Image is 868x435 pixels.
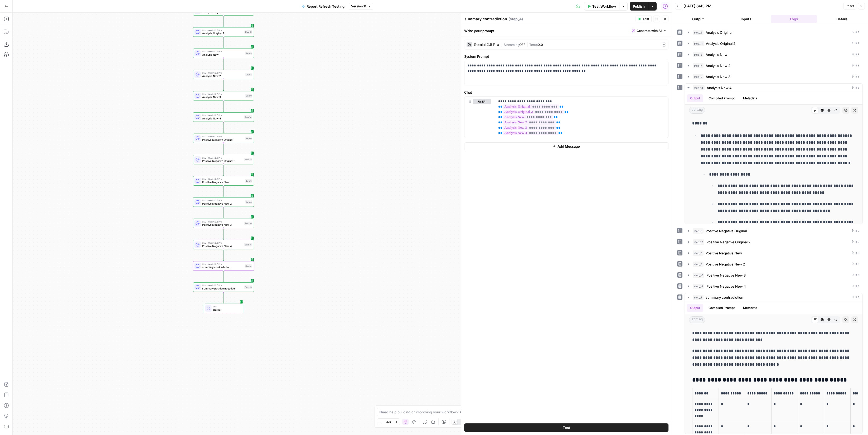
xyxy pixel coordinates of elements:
div: EndOutput [193,304,254,313]
span: Positive Negative New 4 [202,244,242,248]
span: Positive Negative New 4 [706,284,746,289]
button: Inputs [723,15,769,23]
button: 0 ms [685,50,862,59]
span: step_15 [693,284,704,289]
span: summary contradiction [706,295,743,300]
button: 0 ms [685,260,862,268]
span: 75% [386,420,391,424]
g: Edge from step_11 to step_3 [223,37,224,48]
span: LLM · Gemini 2.5 Pro [202,135,243,138]
span: Test Workflow [592,4,616,9]
button: Test Workflow [584,2,619,11]
div: Step 14 [244,115,252,119]
g: Edge from step_5 to step_8 [223,186,224,197]
span: Analysis New 3 [202,95,243,99]
div: Step 5 [245,179,252,182]
span: 0 ms [852,52,859,57]
div: user [464,97,491,138]
span: Output [213,308,240,312]
span: Positive Negative Original [706,228,747,234]
span: 0 ms [852,74,859,79]
button: 0 ms [685,271,862,279]
div: Step 13 [244,285,252,289]
button: Metadata [740,304,760,312]
span: Positive Negative New 3 [706,273,746,278]
g: Edge from step_9 to step_14 [223,100,224,112]
span: LLM · Gemini 2.5 Pro [202,284,242,287]
g: Edge from step_8 to step_10 [223,207,224,218]
g: Edge from step_13 to end [223,292,224,303]
span: Analysis New 3 [706,74,730,79]
button: Add Message [464,142,668,150]
button: Version 11 [349,3,373,10]
span: step_5 [693,250,704,256]
span: string [689,316,705,323]
div: LLM · Gemini 2.5 ProPositive Negative NewStep 5 [193,176,254,186]
span: 0 ms [852,229,859,233]
div: Step 7 [245,73,252,76]
span: OFF [519,43,525,47]
button: user [473,99,491,104]
span: 0 ms [852,295,859,300]
button: Compiled Prompt [705,304,738,312]
span: Positive Negative New 2 [706,262,745,267]
button: 1 ms [685,39,862,48]
span: step_11 [693,41,704,46]
div: LLM · Gemini 2.5 Prosummary positive negativeStep 13 [193,282,254,292]
span: Analysis Original [202,10,243,14]
span: summary positive negative [202,287,242,291]
span: End [213,305,240,308]
button: Compiled Prompt [705,94,738,102]
g: Edge from step_14 to step_6 [223,122,224,133]
span: Add Message [557,144,580,149]
span: Streaming [504,43,519,47]
span: Analysis New 2 [202,74,243,78]
span: 0 ms [852,284,859,289]
div: Step 8 [245,200,252,204]
div: Step 4 [245,264,252,268]
span: step_2 [693,30,704,35]
button: 0 ms [685,72,862,81]
textarea: summary contradiction [464,16,507,22]
g: Edge from step_15 to step_4 [223,249,224,261]
span: Analysis Original 2 [706,41,735,46]
span: step_10 [693,273,704,278]
div: Step 10 [244,222,252,225]
span: step_8 [693,262,704,267]
div: Analysis Original [193,6,254,16]
button: Publish [630,2,648,11]
div: Write your prompt [461,25,672,36]
span: LLM · Gemini 2.5 Pro [202,241,242,244]
button: Test [636,16,652,22]
g: Edge from step_2 to step_11 [223,16,224,27]
button: Generate with AI [630,27,668,34]
span: Positive Negative New [202,180,243,184]
div: LLM · Gemini 2.5 ProAnalysis NewStep 3 [193,49,254,58]
div: LLM · Gemini 2.5 ProPositive Negative OriginalStep 6 [193,134,254,143]
button: 0 ms [685,249,862,257]
span: step_7 [693,63,704,68]
span: summary contradiction [202,265,243,269]
span: Report Refresh Testing [307,4,345,9]
button: Output [675,15,721,23]
div: Gemini 2.5 Pro [474,43,499,46]
button: Logs [771,15,817,23]
button: Test [464,423,668,432]
g: Edge from step_12 to step_5 [223,164,224,176]
span: Positive Negative New 3 [202,223,242,227]
span: Reset [846,4,854,8]
button: Metadata [740,94,760,102]
button: 0 ms [685,238,862,246]
span: LLM · Gemini 2.5 Pro [202,93,243,96]
span: LLM · Gemini 2.5 Pro [202,156,242,159]
span: Analysis Original 2 [202,31,243,35]
div: LLM · Gemini 2.5 ProAnalysis New 2Step 7 [193,70,254,79]
span: Version 11 [351,4,366,9]
div: LLM · Gemini 2.5 ProPositive Negative New 2Step 8 [193,197,254,207]
span: Generate with AI [637,28,662,33]
div: LLM · Gemini 2.5 ProAnalysis New 4Step 14 [193,112,254,122]
g: Edge from step_6 to step_12 [223,143,224,154]
g: Edge from step_10 to step_15 [223,228,224,240]
span: step_12 [693,239,704,245]
button: Output [687,94,703,102]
